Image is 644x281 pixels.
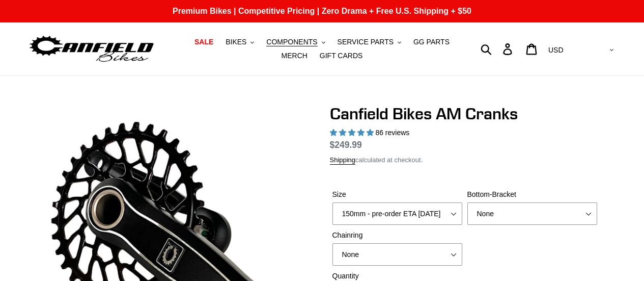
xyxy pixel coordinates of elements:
[330,129,376,137] span: 4.97 stars
[332,230,462,241] label: Chainring
[220,35,259,49] button: BIKES
[413,38,450,46] span: GG PARTS
[467,189,597,200] label: Bottom-Bracket
[332,189,462,200] label: Size
[266,38,317,46] span: COMPONENTS
[330,140,362,150] span: $249.99
[226,38,246,46] span: BIKES
[408,35,455,49] a: GG PARTS
[332,35,406,49] button: SERVICE PARTS
[276,49,313,63] a: MERCH
[315,49,368,63] a: GIFT CARDS
[338,38,394,46] span: SERVICE PARTS
[375,129,409,137] span: 86 reviews
[28,33,155,65] img: Canfield Bikes
[330,156,356,165] a: Shipping
[330,104,600,123] h1: Canfield Bikes AM Cranks
[189,35,218,49] a: SALE
[330,155,600,165] div: calculated at checkout.
[261,35,330,49] button: COMPONENTS
[282,52,307,60] span: MERCH
[194,38,213,46] span: SALE
[320,52,363,60] span: GIFT CARDS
